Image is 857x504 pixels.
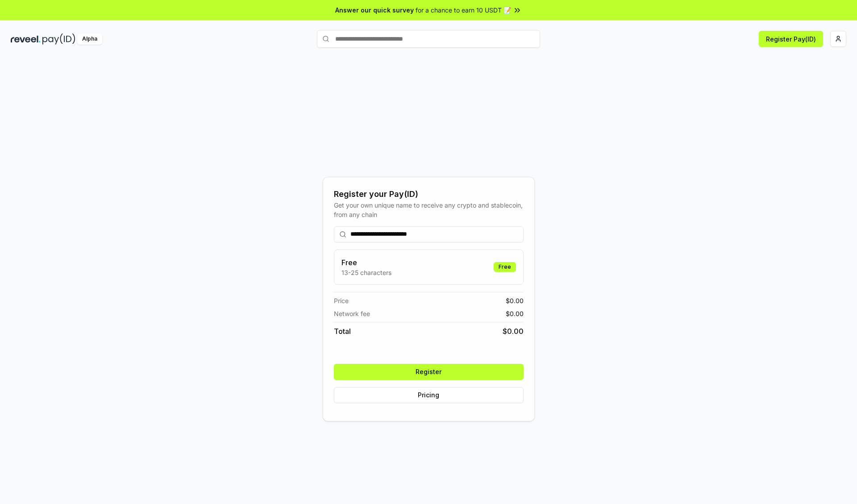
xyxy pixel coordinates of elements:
[334,188,524,200] div: Register your Pay(ID)
[494,262,516,272] div: Free
[341,257,391,268] h3: Free
[334,200,524,219] div: Get your own unique name to receive any crypto and stablecoin, from any chain
[506,296,524,305] span: $ 0.00
[416,5,511,15] span: for a chance to earn 10 USDT 📝
[759,31,823,47] button: Register Pay(ID)
[334,364,524,380] button: Register
[334,326,351,337] span: Total
[77,33,102,45] div: Alpha
[503,326,524,337] span: $ 0.00
[335,5,414,15] span: Answer our quick survey
[506,309,524,318] span: $ 0.00
[334,387,524,403] button: Pricing
[334,296,349,305] span: Price
[341,268,391,277] p: 13-25 characters
[334,309,370,318] span: Network fee
[42,33,75,45] img: pay_id
[11,33,41,45] img: reveel_dark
